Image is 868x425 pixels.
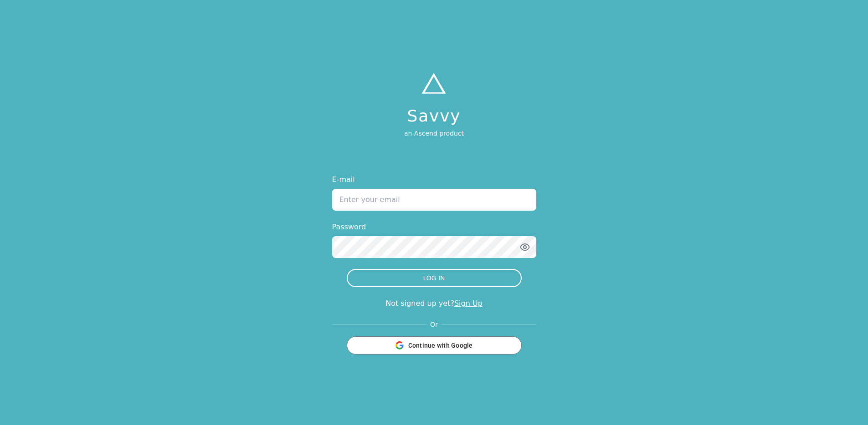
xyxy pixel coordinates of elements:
[332,189,536,211] input: Enter your email
[332,174,536,185] label: E-mail
[332,222,536,233] label: Password
[408,341,473,350] span: Continue with Google
[385,299,454,308] span: Not signed up yet?
[426,320,442,329] span: Or
[347,269,522,287] button: LOG IN
[404,107,464,125] h1: Savvy
[347,336,522,354] button: Continue with Google
[454,299,483,308] a: Sign Up
[404,129,464,138] p: an Ascend product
